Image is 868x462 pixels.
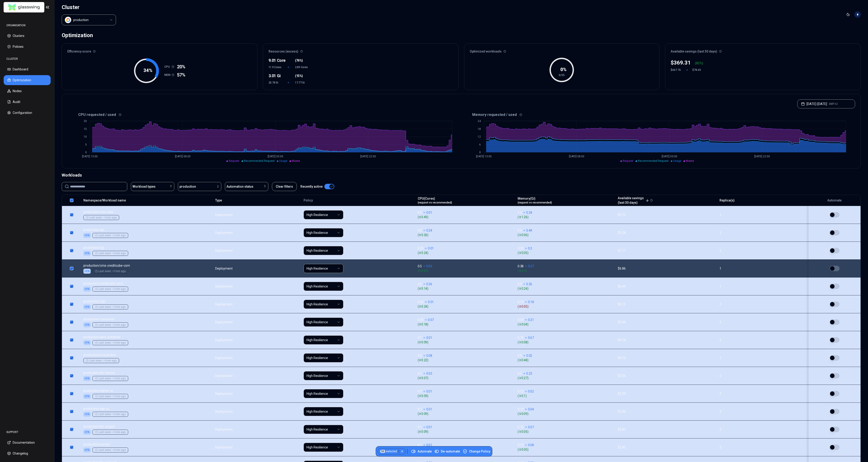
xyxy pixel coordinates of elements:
[518,300,524,304] p: 0.13
[830,337,840,343] button: HPA is enabled on CPU, only the other resource will be optimised.
[215,320,233,324] div: Deployment
[215,445,233,450] div: Deployment
[518,304,614,309] span: ( 0.05 )
[477,135,481,138] tspan: 12
[215,213,233,217] div: Deployment
[418,251,514,255] span: ( 0.24 )
[86,359,117,362] div: Last seen: <1min ago
[426,425,432,429] p: 0.01
[4,21,51,30] div: ORGANISATION
[295,74,303,78] span: ( )
[830,391,840,396] button: HPA is enabled on CPU, only the other resource will be optimised.
[418,233,514,237] span: ( 0.26 )
[426,389,432,394] p: 0.01
[426,371,432,376] p: 0.03
[73,18,89,22] div: production
[83,376,91,381] div: HPA is enabled on CPU, only memory will be optimised.
[528,425,534,429] p: 0.07
[95,412,126,416] div: Last seen: <1min ago
[418,443,422,447] p: 0.1
[518,353,522,358] p: 0.5
[83,263,170,268] p: cms-creditcube-com
[269,73,282,79] div: 3.01 Gi
[82,155,98,158] tspan: [DATE] 13:00
[418,429,514,434] span: ( 0.09 )
[518,412,614,416] span: ( 0.09 )
[83,412,91,417] div: HPA is enabled on CPU, only memory will be optimised.
[461,112,855,117] div: Memory requested / used
[4,108,51,118] button: Configuration
[719,409,804,414] div: 2
[418,394,514,398] span: ( 0.09 )
[380,450,397,453] span: selected
[719,391,804,396] div: 2
[215,373,233,378] div: Deployment
[215,409,233,414] div: Deployment
[518,268,614,273] span: ( 0.1 )
[518,371,522,376] p: 0.5
[518,196,552,205] button: Memory(Gi)(request vs recommended)
[528,300,534,304] p: 0.18
[526,210,532,215] p: 0.24
[7,2,42,13] img: GlassWing
[83,335,170,339] p: absr-predictor
[418,407,422,412] p: 0.1
[95,269,126,273] div: Last seen: <1min ago
[426,443,432,447] p: 0.01
[618,445,715,450] div: $2.83
[418,412,514,416] span: ( 0.09 )
[518,322,614,327] span: ( 0.04 )
[244,159,275,163] span: Recommended Request
[618,196,649,205] button: Available savings(last 30 days)
[638,159,669,163] span: Recommended Request
[84,135,87,138] tspan: 10
[418,340,514,345] span: ( 0.09 )
[83,281,170,286] p: creditcube-com
[83,406,170,411] p: tap-cy
[671,68,682,72] div: $447.76
[95,448,126,452] div: Last seen: <1min ago
[526,353,532,358] p: 0.02
[95,234,126,237] div: Last seen: <1min ago
[83,251,91,256] div: HPA is enabled on CPU, only memory will be optimised.
[86,216,117,219] div: Last seen: <1min ago
[418,246,424,251] p: 0.25
[418,196,452,204] div: CPU(Cores)
[518,251,614,255] span: ( 0.05 )
[83,442,170,447] p: survey
[518,210,522,215] p: 1.5
[426,228,432,233] p: 0.24
[418,228,422,233] p: 0.5
[418,264,422,268] p: 0.5
[618,248,715,253] div: $7.17
[215,266,233,271] div: Deployment
[177,64,185,70] span: 20%
[618,302,715,306] div: $6.15
[418,286,514,291] span: ( 0.14 )
[178,182,221,191] button: production
[66,18,70,22] img: gcp
[300,185,323,188] label: Recently active
[418,282,422,286] p: 0.5
[4,86,51,96] button: Nodes
[426,335,432,340] p: 0.01
[418,304,514,309] span: ( 0.24 )
[719,338,804,342] div: 2
[418,371,422,376] p: 0.1
[719,213,804,217] div: 1
[462,449,491,454] button: Change Policy
[428,318,434,322] p: 0.07
[719,302,804,306] div: 2
[829,102,838,106] span: GMT+2
[95,323,126,327] div: Last seen: <1min ago
[62,14,116,25] button: Select a value
[144,68,152,73] tspan: 34 %
[719,266,804,271] div: 1
[719,196,735,205] button: Replica(s)
[830,284,840,289] button: HPA is enabled on CPU, only the other resource will be optimised.
[418,210,422,215] p: 0.5
[95,377,126,380] div: Last seen: <1min ago
[95,287,126,291] div: Last seen: <1min ago
[83,196,126,205] button: Namespace/Workload name
[518,407,524,412] p: 0.13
